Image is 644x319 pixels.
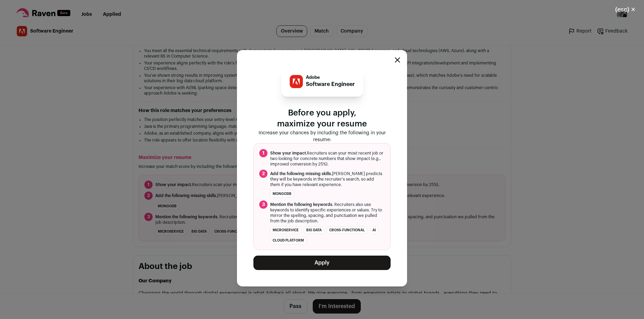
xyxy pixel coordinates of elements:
li: cloud platform [270,237,306,244]
span: 2 [259,170,267,178]
span: [PERSON_NAME] predicts they will be keywords in the recruiter's search, so add them if you have r... [270,171,385,187]
span: Recruiters scan your most recent job or two looking for concrete numbers that show impact (e.g., ... [270,150,385,167]
li: MongoDB [270,190,294,198]
span: Show your impact. [270,151,307,155]
li: cross-functional [327,226,367,234]
span: Mention the following keywords [270,203,332,207]
p: Increase your chances by including the following in your resume: [253,130,391,143]
p: Before you apply, maximize your resume [253,108,391,130]
img: b3e8e4f40ad9b4870e8100e29ec36937a80b081b54a44c571f272f7cd0c9bc06.jpg [290,75,303,88]
li: big data [304,226,324,234]
span: 1 [259,149,267,157]
li: microservice [270,226,301,234]
p: Adobe [306,75,355,80]
button: Close modal [395,57,400,63]
button: Apply [253,256,391,270]
button: Close modal [607,2,644,17]
li: AI [370,226,378,234]
span: 3 [259,200,267,209]
span: . Recruiters also use keywords to identify specific experiences or values. Try to mirror the spel... [270,202,385,224]
p: Software Engineer [306,80,355,88]
span: Add the following missing skills. [270,172,332,176]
